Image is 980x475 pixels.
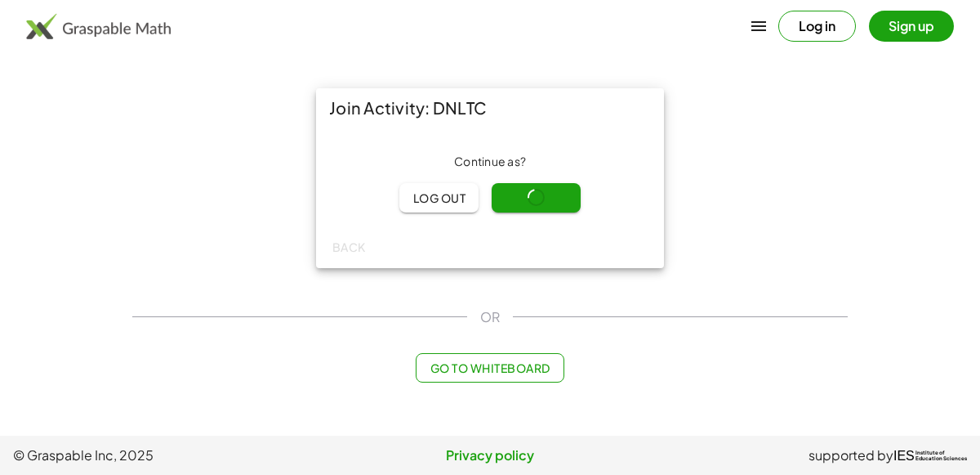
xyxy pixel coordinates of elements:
span: Go to Whiteboard [430,361,550,375]
button: Log in [778,11,856,42]
a: Privacy policy [331,446,648,465]
span: © Graspable Inc, 2025 [13,446,331,465]
span: OR [480,307,500,327]
div: Join Activity: DNLTC [316,88,664,128]
button: Sign up [869,11,954,42]
a: IESInstitute ofEducation Sciences [893,446,967,465]
span: Log out [412,190,465,205]
span: IES [893,448,915,464]
button: Go to Whiteboard [416,353,563,383]
button: Log out [399,183,479,213]
span: supported by [808,446,893,465]
div: Continue as ? [329,154,651,170]
span: Institute of Education Sciences [915,450,967,462]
